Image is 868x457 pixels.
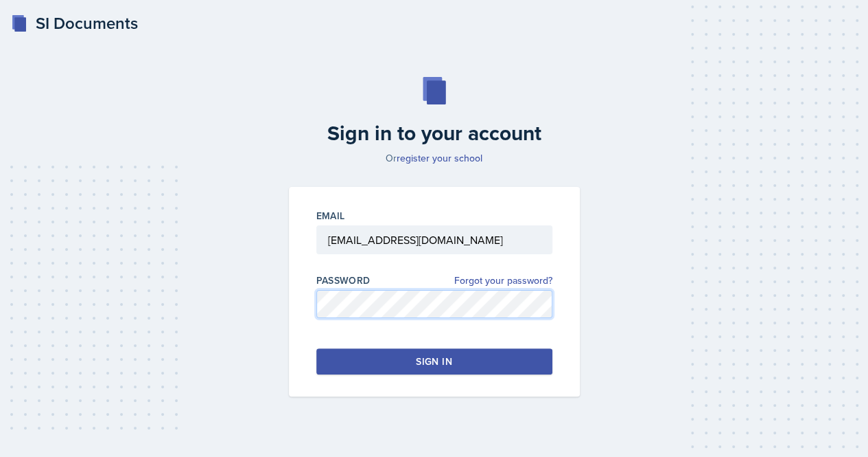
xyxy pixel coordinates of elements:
[11,11,138,36] a: SI Documents
[316,348,552,375] button: Sign in
[281,151,588,165] p: Or
[316,209,345,223] label: Email
[316,274,371,287] label: Password
[316,225,552,254] input: Email
[416,355,451,368] div: Sign in
[454,274,552,288] a: Forgot your password?
[397,151,482,165] a: register your school
[281,121,588,146] h2: Sign in to your account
